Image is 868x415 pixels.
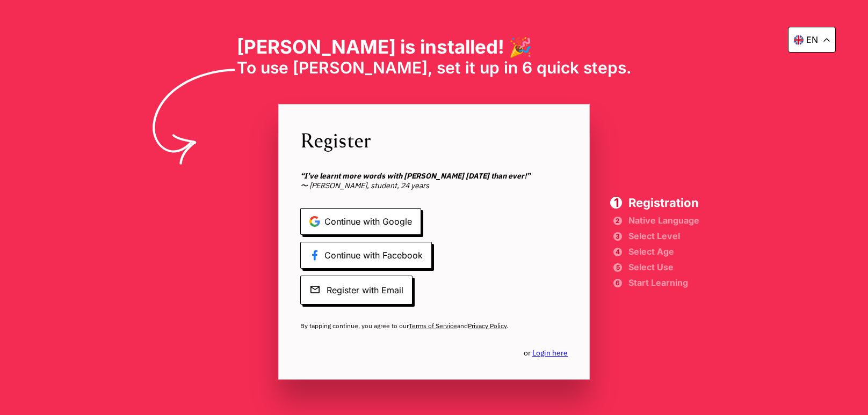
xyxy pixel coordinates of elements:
span: Continue with Google [300,208,421,235]
span: or [524,348,568,358]
span: Register with Email [300,276,413,305]
b: “I’ve learnt more words with [PERSON_NAME] [DATE] than ever!” [300,171,530,181]
a: Terms of Service [409,322,457,330]
a: Login here [532,348,568,358]
span: Register [300,126,568,153]
span: Continue with Facebook [300,242,432,269]
span: Start Learning [628,279,699,286]
span: Select Age [628,248,699,255]
span: Select Level [628,232,699,240]
a: Privacy Policy [468,322,507,330]
span: By tapping continue, you agree to our and . [300,322,568,330]
span: To use [PERSON_NAME], set it up in 6 quick steps. [237,58,632,77]
span: Select Use [628,263,699,271]
h1: [PERSON_NAME] is installed! 🎉 [237,35,632,58]
p: en [806,34,818,45]
span: 〜 [PERSON_NAME], student, 24 years [300,171,568,190]
span: Native Language [628,217,699,224]
span: Registration [628,197,699,209]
